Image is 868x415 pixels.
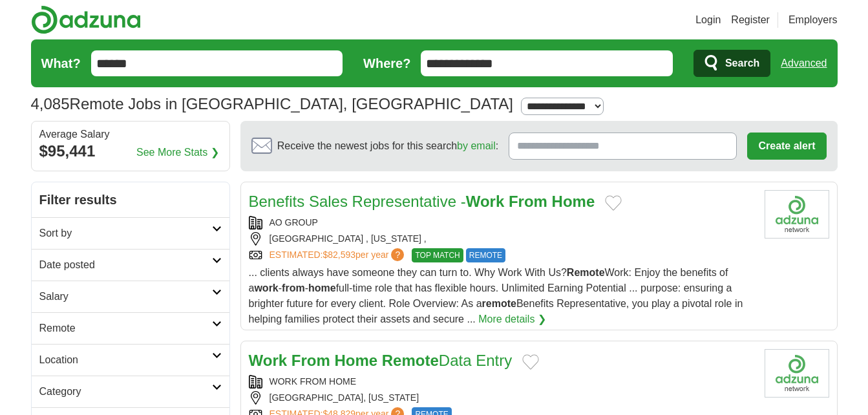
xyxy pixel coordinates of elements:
[41,54,81,73] label: What?
[291,352,330,369] strong: From
[509,193,547,210] strong: From
[552,193,595,210] strong: Home
[789,12,838,28] a: Employers
[308,282,336,293] strong: home
[522,354,539,370] button: Add to favorite jobs
[32,217,229,249] a: Sort by
[39,226,212,241] h2: Sort by
[765,349,829,398] img: Company logo
[136,145,219,160] a: See More Stats ❯
[466,193,505,210] strong: Work
[391,248,404,261] span: ?
[39,352,212,368] h2: Location
[725,50,759,76] span: Search
[363,54,410,73] label: Where?
[282,282,305,293] strong: from
[466,248,505,262] span: REMOTE
[32,182,229,217] h2: Filter results
[32,376,229,407] a: Category
[32,249,229,281] a: Date posted
[693,50,770,77] button: Search
[605,195,622,211] button: Add to favorite jobs
[39,140,222,163] div: $95,441
[39,257,212,273] h2: Date posted
[249,216,754,229] div: AO GROUP
[567,267,605,278] strong: Remote
[334,352,377,369] strong: Home
[249,352,513,369] a: Work From Home RemoteData Entry
[412,248,463,262] span: TOP MATCH
[781,50,827,76] a: Advanced
[32,281,229,312] a: Salary
[382,352,439,369] strong: Remote
[270,248,407,262] a: ESTIMATED:$82,593per year?
[39,321,212,336] h2: Remote
[731,12,770,28] a: Register
[478,312,546,327] a: More details ❯
[31,5,141,34] img: Adzuna logo
[765,190,829,239] img: Company logo
[32,344,229,376] a: Location
[39,129,222,140] div: Average Salary
[323,250,355,260] span: $82,593
[482,298,516,309] strong: remote
[249,375,754,388] div: WORK FROM HOME
[32,312,229,344] a: Remote
[277,138,498,154] span: Receive the newest jobs for this search :
[249,391,754,405] div: [GEOGRAPHIC_DATA], [US_STATE]
[695,12,721,28] a: Login
[249,267,743,325] span: ... clients always have someone they can turn to. Why Work With Us? Work: Enjoy the benefits of a...
[249,232,754,246] div: [GEOGRAPHIC_DATA] , [US_STATE] ,
[254,282,278,293] strong: work
[31,92,70,116] span: 4,085
[39,289,212,304] h2: Salary
[249,352,288,369] strong: Work
[249,193,595,210] a: Benefits Sales Representative -Work From Home
[39,384,212,399] h2: Category
[747,133,826,160] button: Create alert
[31,95,513,112] h1: Remote Jobs in [GEOGRAPHIC_DATA], [GEOGRAPHIC_DATA]
[457,140,496,151] a: by email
